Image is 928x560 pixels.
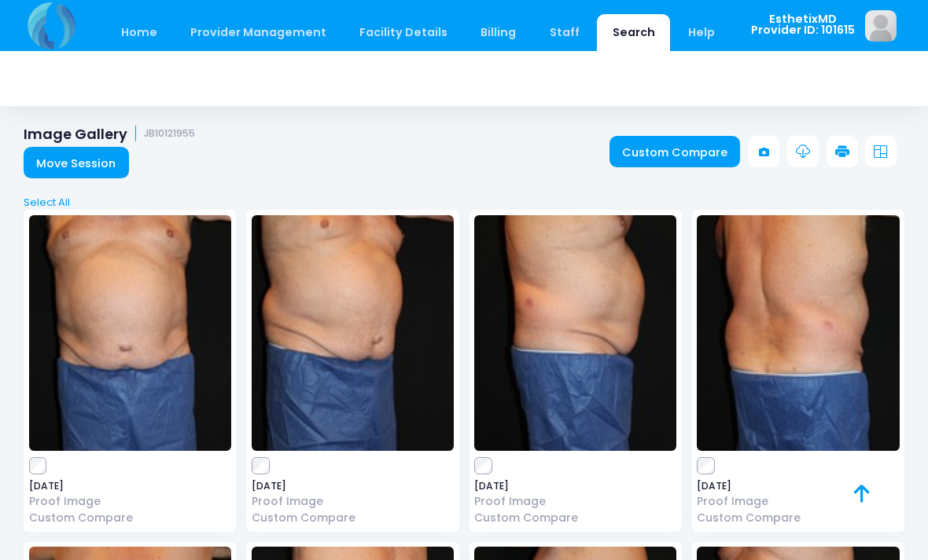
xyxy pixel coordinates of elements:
[29,493,231,510] a: Proof Image
[252,481,454,491] span: [DATE]
[466,14,532,51] a: Billing
[697,510,899,526] a: Custom Compare
[29,510,231,526] a: Custom Compare
[252,215,454,451] img: image
[24,147,129,178] a: Move Session
[24,126,195,142] h1: Image Gallery
[697,493,899,510] a: Proof Image
[252,493,454,510] a: Proof Image
[105,14,172,51] a: Home
[344,14,463,51] a: Facility Details
[697,481,899,491] span: [DATE]
[534,14,595,51] a: Staff
[673,14,731,51] a: Help
[144,128,195,140] small: JB10121955
[609,136,741,167] a: Custom Compare
[865,10,897,42] img: image
[175,14,341,51] a: Provider Management
[474,510,676,526] a: Custom Compare
[751,13,855,36] span: EsthetixMD Provider ID: 101615
[29,215,231,451] img: image
[19,195,910,210] a: Select All
[474,481,676,491] span: [DATE]
[697,215,899,451] img: image
[474,493,676,510] a: Proof Image
[597,14,670,51] a: Search
[29,481,231,491] span: [DATE]
[252,510,454,526] a: Custom Compare
[474,215,676,451] img: image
